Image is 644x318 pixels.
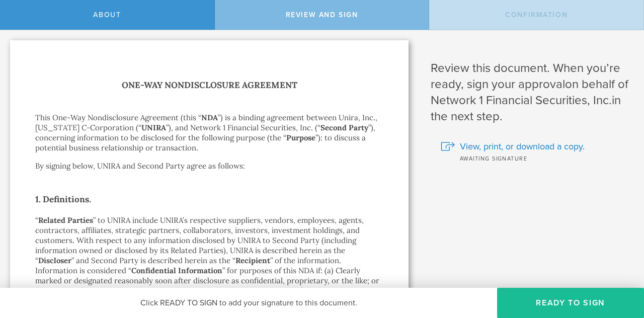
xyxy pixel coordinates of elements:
[93,11,121,19] span: About
[35,78,383,93] h1: One-Way Nondisclosure Agreement
[141,123,166,132] strong: UNIRA
[431,60,629,125] h1: Review this document. When you’re ready, sign your approval in the next step.
[286,11,358,19] span: Review and sign
[35,161,383,171] p: By signing below, UNIRA and Second Party agree as follows:
[131,266,222,275] strong: Confidential Information
[35,215,383,306] p: “ ” to UNIRA include UNIRA’s respective suppliers, vendors, employees, agents, contractors, affil...
[286,133,315,142] strong: Purpose
[38,256,71,265] strong: Discloser
[497,288,644,318] button: Ready to Sign
[235,256,270,265] strong: Recipient
[505,11,568,19] span: Confirmation
[201,113,218,122] strong: NDA
[35,191,383,207] h2: 1. Definitions.
[35,113,383,153] p: This One-Way Nondisclosure Agreement (this “ ”) is a binding agreement between Unira, Inc., [US_S...
[441,153,629,163] div: Awaiting signature
[320,123,368,132] strong: Second Party
[38,215,93,225] strong: Related Parties
[460,140,585,153] span: View, print, or download a copy.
